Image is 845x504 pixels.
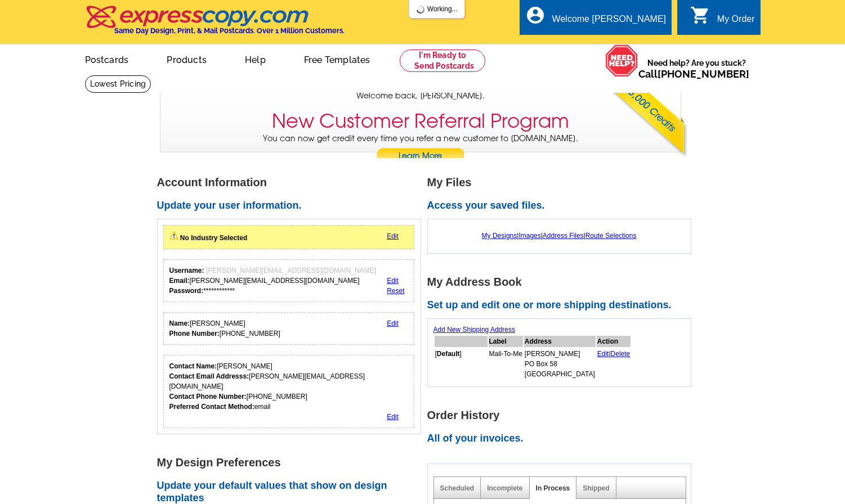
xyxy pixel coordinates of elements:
[690,12,755,26] a: shopping_cart My Order
[169,287,204,295] strong: Password:
[638,57,755,80] span: Need help? Are you stuck?
[690,5,710,25] i: shopping_cart
[169,362,217,370] strong: Contact Name:
[286,46,388,72] a: Free Templates
[489,336,523,347] th: Label
[717,14,755,30] div: My Order
[387,413,399,421] a: Edit
[169,330,220,337] strong: Phone Number:
[518,232,540,240] a: Images
[524,348,596,380] td: [PERSON_NAME] PO Box 58 [GEOGRAPHIC_DATA]
[583,484,609,492] a: Shipped
[543,232,584,240] a: Address Files
[169,277,190,285] strong: Email:
[272,110,569,133] h3: New Customer Referral Program
[169,372,249,380] strong: Contact Email Addresss:
[638,68,749,80] span: Call
[163,355,415,428] div: Who should we contact regarding order issues?
[387,232,399,240] a: Edit
[356,90,485,102] span: Welcome back, [PERSON_NAME].
[427,177,698,188] h1: My Files
[169,267,204,274] strong: Username:
[489,348,523,380] td: Mail-To-Me
[482,232,517,240] a: My Designs
[597,336,631,347] th: Action
[387,277,399,285] a: Edit
[440,484,475,492] a: Scheduled
[416,5,425,14] img: loading...
[427,433,698,445] h2: All of your invoices.
[169,403,254,411] strong: Preferred Contact Method:
[427,299,698,312] h2: Set up and edit one or more shipping destinations.
[611,350,631,358] a: Delete
[169,318,280,339] div: [PERSON_NAME] [PHONE_NUMBER]
[387,287,404,295] a: Reset
[163,259,415,302] div: Your login information.
[536,484,570,492] a: In Process
[597,348,631,380] td: |
[157,200,427,212] h2: Update your user information.
[227,46,284,72] a: Help
[597,350,609,358] a: Edit
[658,68,749,80] a: [PHONE_NUMBER]
[427,409,698,421] h1: Order History
[525,5,546,25] i: account_circle
[163,312,415,345] div: Your personal details.
[433,225,685,246] div: | | |
[180,234,247,242] strong: No Industry Selected
[206,267,376,274] span: [PERSON_NAME][EMAIL_ADDRESS][DOMAIN_NAME]
[169,319,190,327] strong: Name:
[157,480,427,504] h2: Update your default values that show on design templates
[437,350,460,358] b: Default
[376,148,465,165] a: Learn More
[435,348,488,380] td: [ ]
[169,361,409,412] div: [PERSON_NAME] [PERSON_NAME][EMAIL_ADDRESS][DOMAIN_NAME] [PHONE_NUMBER] email
[487,484,522,492] a: Incomplete
[67,46,147,72] a: Postcards
[387,319,399,327] a: Edit
[114,26,345,35] h4: Same Day Design, Print, & Mail Postcards. Over 1 Million Customers.
[552,14,666,30] div: Welcome [PERSON_NAME]
[605,44,638,77] img: help
[157,457,427,469] h1: My Design Preferences
[169,393,247,400] strong: Contact Phone Number:
[427,276,698,288] h1: My Address Book
[85,13,345,35] a: Same Day Design, Print, & Mail Postcards. Over 1 Million Customers.
[585,232,637,240] a: Route Selections
[157,177,427,188] h1: Account Information
[524,336,596,347] th: Address
[427,200,698,212] h2: Access your saved files.
[169,231,178,240] img: warningIcon.png
[149,46,225,72] a: Products
[160,133,681,165] p: You can now get credit every time you refer a new customer to [DOMAIN_NAME].
[433,326,515,334] a: Add New Shipping Address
